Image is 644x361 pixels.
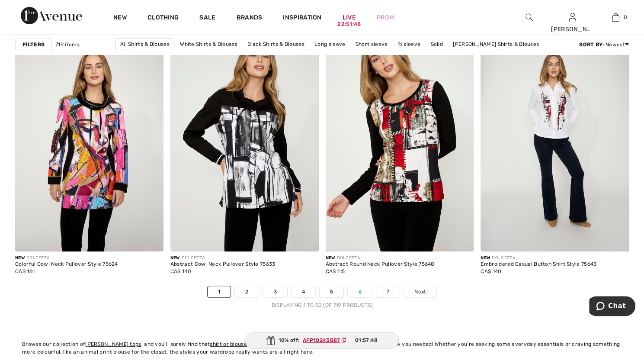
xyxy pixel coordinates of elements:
span: Next [414,288,426,296]
div: Abstract Cowl Neck Pullover Style 75633 [170,261,276,268]
img: Abstract Cowl Neck Pullover Style 75633. As sample [170,29,319,251]
div: Colorful Cowl Neck Pullover Style 75624 [15,261,118,268]
span: CA$ 140 [170,268,191,274]
a: New [113,14,127,23]
a: Next [404,286,436,297]
div: DOLCEZZA [15,255,118,261]
span: CA$ 161 [15,268,35,274]
a: Live22:51:48 [343,13,356,22]
iframe: Opens a widget where you can chat to one of our agents [589,296,635,318]
span: New [15,255,25,261]
img: search the website [525,12,533,23]
img: Colorful Cowl Neck Pullover Style 75624. As sample [15,29,163,251]
a: All Shirts & Blouses [115,38,174,50]
a: shirt or blouse [210,341,247,347]
span: New [326,255,335,261]
div: [PERSON_NAME] [551,25,593,34]
nav: Page navigation [15,286,629,309]
a: Clothing [147,14,179,23]
a: Long sleeve [310,39,349,50]
a: [PERSON_NAME] & Blouses [290,50,368,61]
ins: AFP10243B87 [303,337,340,343]
strong: Sort By [579,42,602,48]
span: 719 items [55,41,80,48]
img: Gift.svg [266,336,275,345]
div: DOLCEZZA [481,255,596,261]
a: ¾ sleeve [394,39,425,50]
div: 22:51:48 [337,20,361,29]
a: White Shirts & Blouses [176,39,242,50]
div: Embroidered Casual Button Shirt Style 75643 [481,261,596,268]
span: New [481,255,490,261]
span: 01:57:48 [355,336,378,344]
a: 6 [348,286,372,297]
a: 5 [320,286,343,297]
a: Short sleeve [351,39,392,50]
a: Black Shirts & Blouses [243,39,309,50]
a: [PERSON_NAME] Shirts & Blouses [449,39,543,50]
a: 1 [208,286,231,297]
div: DOLCEZZA [170,255,276,261]
span: CA$ 115 [326,268,345,274]
a: 4 [292,286,315,297]
a: [PERSON_NAME] tops [85,341,141,347]
img: My Bag [612,12,619,23]
a: 2 [235,286,259,297]
a: 3 [263,286,287,297]
img: Abstract Round Neck Pullover Style 75640. As sample [326,29,474,251]
div: Abstract Round Neck Pullover Style 75640 [326,261,435,268]
a: Solid [426,39,447,50]
div: : Newest [579,41,629,48]
strong: Filters [22,41,45,48]
div: 10% off: [245,332,399,349]
img: My Info [569,12,576,23]
img: 1ère Avenue [21,7,82,24]
img: Embroidered Casual Button Shirt Style 75643. As sample [481,29,629,251]
a: Sale [199,14,215,23]
div: Browse our collection of , and you'll surely find that you're looking for — or maybe even the one... [22,340,622,356]
a: Brands [237,14,263,23]
div: DOLCEZZA [326,255,435,261]
span: CA$ 140 [481,268,501,274]
span: New [170,255,180,261]
a: Sign In [569,13,576,21]
a: Prom [377,13,394,22]
a: 0 [594,12,637,23]
a: 7 [376,286,400,297]
span: Inspiration [283,14,321,23]
span: 0 [624,13,627,21]
div: Displaying 1 to 50 (of 719 products) [15,301,629,309]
